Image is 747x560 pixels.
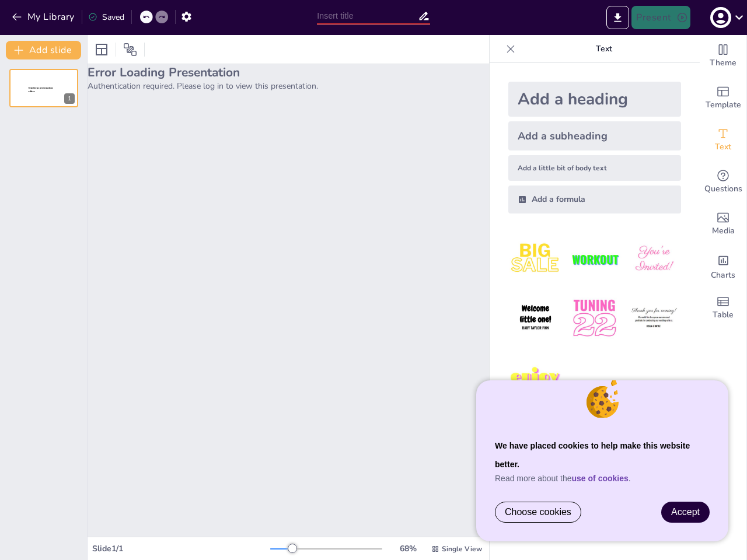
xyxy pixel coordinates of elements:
[700,203,746,245] div: Add images, graphics, shapes or video
[495,474,710,483] p: Read more about the .
[712,225,735,237] span: Media
[520,35,688,63] p: Text
[671,507,700,517] span: Accept
[715,141,731,153] span: Text
[508,232,563,286] img: 1.jpeg
[508,291,563,345] img: 4.jpeg
[711,269,735,282] span: Charts
[631,6,690,29] button: Present
[706,99,741,111] span: Template
[700,35,746,77] div: Change the overall theme
[606,6,629,29] button: Export to PowerPoint
[88,80,489,92] p: Authentication required. Please log in to view this presentation.
[9,69,78,107] div: 1
[704,183,742,195] span: Questions
[508,185,681,213] div: Add a formula
[88,64,489,80] h2: Error Loading Presentation
[508,82,681,117] div: Add a heading
[495,441,690,469] strong: We have placed cookies to help make this website better.
[567,232,622,286] img: 2.jpeg
[495,502,581,522] a: Choose cookies
[700,77,746,119] div: Add ready made slides
[700,287,746,329] div: Add a table
[627,291,681,345] img: 6.jpeg
[572,474,629,483] a: use of cookies
[505,507,571,517] span: Choose cookies
[508,121,681,150] div: Add a subheading
[700,161,746,203] div: Get real-time input from your audience
[6,41,81,60] button: Add slide
[123,43,137,57] span: Position
[394,543,422,554] div: 68 %
[508,351,563,405] img: 7.jpeg
[700,119,746,161] div: Add text boxes
[713,309,734,321] span: Table
[710,57,736,69] span: Theme
[627,232,681,286] img: 3.jpeg
[508,155,681,181] div: Add a little bit of body text
[442,544,482,554] span: Single View
[567,291,622,345] img: 5.jpeg
[662,502,709,522] a: Accept
[92,543,270,554] div: Slide 1 / 1
[88,12,124,23] div: Saved
[700,245,746,287] div: Add charts and graphs
[64,93,75,104] div: 1
[29,87,53,93] span: Sendsteps presentation editor
[9,8,79,26] button: My Library
[92,40,111,59] div: Layout
[317,8,417,24] input: Insert title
